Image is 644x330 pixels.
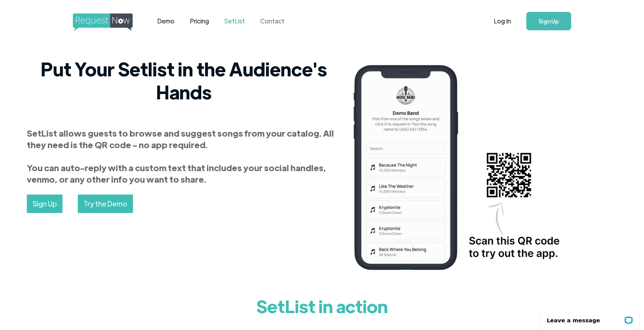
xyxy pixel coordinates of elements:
strong: SetList allows guests to browse and suggest songs from your catalog. All they need is the QR code... [27,127,334,185]
iframe: LiveChat chat widget [536,306,644,330]
a: SetList [217,9,253,33]
a: Log In [486,8,519,35]
a: Sign Up [526,12,571,30]
img: requestnow logo [73,13,147,31]
a: Sign Up [27,195,62,213]
a: Contact [253,9,292,33]
a: home [73,13,130,29]
h2: Put Your Setlist in the Audience's Hands [27,57,341,103]
a: Demo [149,9,182,33]
a: Try the Demo [78,195,133,213]
h1: SetList in action [111,290,533,321]
a: Pricing [182,9,217,33]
